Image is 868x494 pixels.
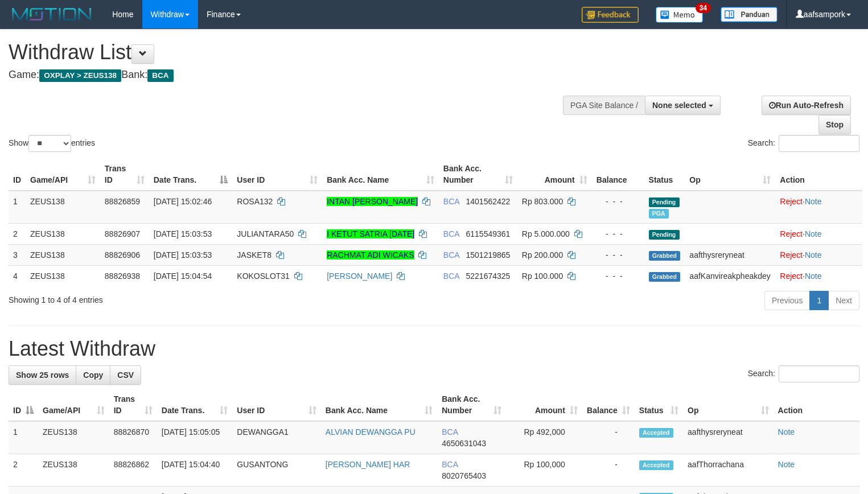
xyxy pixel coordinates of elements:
[645,96,721,115] button: None selected
[83,370,103,380] span: Copy
[9,365,76,385] a: Show 25 rows
[696,3,711,13] span: 34
[9,244,26,265] td: 3
[683,454,773,487] td: aafThorrachana
[774,389,859,421] th: Action
[597,196,640,207] div: - - -
[506,454,582,487] td: Rp 100,000
[105,197,140,206] span: 88826859
[780,229,803,238] a: Reject
[685,158,775,191] th: Op: activate to sort column ascending
[327,250,414,260] a: RACHMAT ADI WICAKS
[327,271,392,281] a: [PERSON_NAME]
[522,197,563,206] span: Rp 803.000
[828,291,859,310] a: Next
[780,250,803,260] a: Reject
[748,365,859,382] label: Search:
[26,158,100,191] th: Game/API: activate to sort column ascending
[592,158,644,191] th: Balance
[100,158,149,191] th: Trans ID: activate to sort column ascending
[748,135,859,152] label: Search:
[517,158,592,191] th: Amount: activate to sort column ascending
[649,251,681,261] span: Grabbed
[16,370,69,380] span: Show 25 rows
[778,427,795,437] a: Note
[109,389,157,421] th: Trans ID: activate to sort column ascending
[110,365,141,385] a: CSV
[321,389,437,421] th: Bank Acc. Name: activate to sort column ascending
[9,389,38,421] th: ID: activate to sort column descending
[117,370,134,380] span: CSV
[466,229,511,238] span: Copy 6115549361 to clipboard
[683,421,773,454] td: aafthysreryneat
[147,69,173,82] span: BCA
[775,265,862,286] td: ·
[721,7,778,22] img: panduan.png
[9,135,95,152] label: Show entries
[442,460,458,469] span: BCA
[232,454,321,487] td: GUSANTONG
[809,291,829,310] a: 1
[805,197,822,206] a: Note
[779,135,859,152] input: Search:
[466,250,511,260] span: Copy 1501219865 to clipboard
[597,228,640,240] div: - - -
[154,229,212,238] span: [DATE] 15:03:53
[232,389,321,421] th: User ID: activate to sort column ascending
[780,197,803,206] a: Reject
[522,250,563,260] span: Rp 200.000
[149,158,233,191] th: Date Trans.: activate to sort column descending
[652,101,706,110] span: None selected
[805,229,822,238] a: Note
[582,421,635,454] td: -
[26,223,100,244] td: ZEUS138
[9,223,26,244] td: 2
[775,223,862,244] td: ·
[9,421,38,454] td: 1
[9,158,26,191] th: ID
[327,197,418,206] a: INTAN [PERSON_NAME]
[775,191,862,224] td: ·
[105,250,140,260] span: 88826906
[109,421,157,454] td: 88826870
[157,421,233,454] td: [DATE] 15:05:05
[76,365,110,385] a: Copy
[442,427,458,437] span: BCA
[778,460,795,469] a: Note
[105,229,140,238] span: 88826907
[326,460,410,469] a: [PERSON_NAME] HAR
[322,158,439,191] th: Bank Acc. Name: activate to sort column ascending
[157,389,233,421] th: Date Trans.: activate to sort column ascending
[9,191,26,224] td: 1
[582,389,635,421] th: Balance: activate to sort column ascending
[154,271,212,281] span: [DATE] 15:04:54
[437,389,506,421] th: Bank Acc. Number: activate to sort column ascending
[639,428,673,438] span: Accepted
[442,471,486,480] span: Copy 8020765403 to clipboard
[232,158,322,191] th: User ID: activate to sort column ascending
[38,421,109,454] td: ZEUS138
[805,250,822,260] a: Note
[26,191,100,224] td: ZEUS138
[237,271,290,281] span: KOKOSLOT31
[582,7,639,23] img: Feedback.jpg
[685,244,775,265] td: aafthysreryneat
[522,271,563,281] span: Rp 100.000
[154,197,212,206] span: [DATE] 15:02:46
[442,439,486,448] span: Copy 4650631043 to clipboard
[506,421,582,454] td: Rp 492,000
[9,6,95,23] img: MOTION_logo.png
[443,271,459,281] span: BCA
[818,115,851,134] a: Stop
[639,460,673,470] span: Accepted
[644,158,685,191] th: Status
[109,454,157,487] td: 88826862
[597,249,640,261] div: - - -
[39,69,121,82] span: OXPLAY > ZEUS138
[656,7,704,23] img: Button%20Memo.svg
[327,229,414,238] a: I KETUT SATRIA [DATE]
[597,270,640,282] div: - - -
[443,197,459,206] span: BCA
[649,230,680,240] span: Pending
[237,229,294,238] span: JULIANTARA50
